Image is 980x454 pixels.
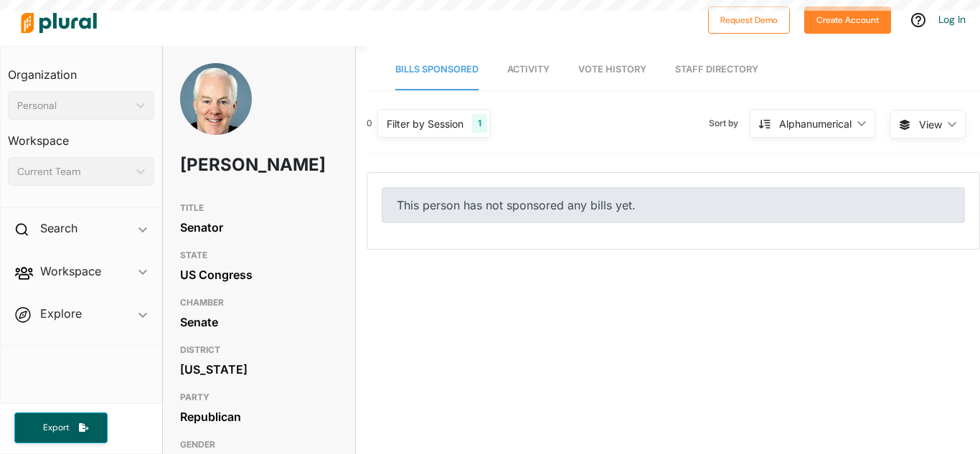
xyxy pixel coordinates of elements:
[17,98,131,113] div: Personal
[180,143,275,186] h1: [PERSON_NAME]
[578,64,646,75] span: Vote History
[938,13,966,26] a: Log In
[8,54,154,85] h3: Organization
[180,389,338,406] h3: PARTY
[180,63,252,151] img: Headshot of John Cornyn
[708,11,790,27] a: Request Demo
[17,164,131,179] div: Current Team
[779,116,852,131] div: Alphanumerical
[804,6,891,34] button: Create Account
[180,199,338,217] h3: TITLE
[708,6,790,34] button: Request Demo
[14,412,108,443] button: Export
[180,294,338,311] h3: CHAMBER
[709,117,750,130] span: Sort by
[578,49,646,90] a: Vote History
[919,117,942,132] span: View
[804,11,891,27] a: Create Account
[180,311,338,333] div: Senate
[507,49,550,90] a: Activity
[472,114,487,133] div: 1
[180,264,338,285] div: US Congress
[40,220,77,236] h2: Search
[180,436,338,453] h3: GENDER
[180,406,338,427] div: Republican
[395,49,479,90] a: Bills Sponsored
[387,116,463,131] div: Filter by Session
[675,49,758,90] a: Staff Directory
[382,187,965,223] div: This person has not sponsored any bills yet.
[180,359,338,380] div: [US_STATE]
[367,117,372,130] div: 0
[8,120,154,151] h3: Workspace
[33,422,79,434] span: Export
[395,64,479,75] span: Bills Sponsored
[507,64,550,75] span: Activity
[180,217,338,238] div: Senator
[180,247,338,264] h3: STATE
[180,341,338,359] h3: DISTRICT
